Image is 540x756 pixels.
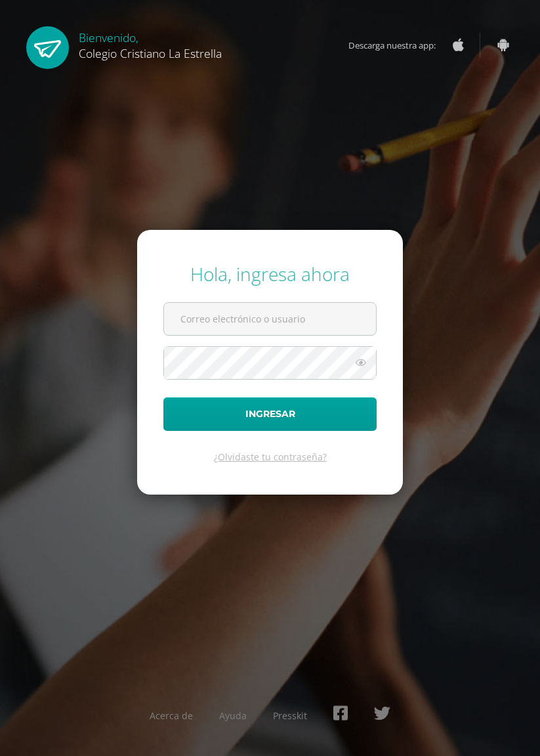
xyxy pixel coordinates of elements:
[163,261,377,286] div: Hola, ingresa ahora
[79,26,222,61] div: Bienvenido,
[219,709,247,722] a: Ayuda
[150,709,193,722] a: Acerca de
[273,709,307,722] a: Presskit
[348,33,449,58] span: Descarga nuestra app:
[214,451,327,463] a: ¿Olvidaste tu contraseña?
[79,45,222,61] span: Colegio Cristiano La Estrella
[164,303,376,335] input: Correo electrónico o usuario
[163,397,377,431] button: Ingresar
